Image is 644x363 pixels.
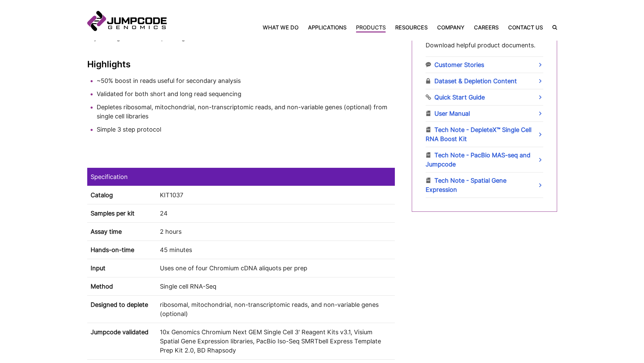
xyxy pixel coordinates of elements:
a: Company [432,23,469,31]
a: Tech Note - PacBio MAS-seq and Jumpcode [426,147,543,172]
a: What We Do [263,23,303,31]
th: Catalog [87,186,157,204]
a: User Manual [426,106,543,121]
li: Simple 3 step protocol [97,125,395,134]
a: Applications [303,23,351,31]
h3: Highlights [87,59,395,69]
a: Quick Start Guide [426,89,543,105]
td: ribosomal, mitochondrial, non-transcriptomic reads, and non-variable genes (optional) [157,295,395,323]
a: Products [351,23,390,31]
th: Hands-on-time [87,241,157,259]
th: Samples per kit [87,204,157,222]
a: Careers [469,23,503,31]
th: Method [87,277,157,295]
th: Assay time [87,222,157,241]
a: Resources [390,23,432,31]
td: 24 [157,204,395,222]
td: Single cell RNA-Seq [157,277,395,295]
th: Input [87,259,157,277]
li: Validated for both short and long read sequencing [97,89,395,98]
a: Customer Stories [426,57,543,73]
label: Search the site. [548,25,557,30]
li: ~50% boost in reads useful for secondary analysis [97,76,395,85]
td: KIT1037 [157,186,395,204]
th: Designed to deplete [87,295,157,323]
td: 2 hours [157,222,395,241]
td: Uses one of four Chromium cDNA aliquots per prep [157,259,395,277]
td: Specification [87,168,395,186]
td: 45 minutes [157,241,395,259]
a: Contact Us [503,23,548,31]
p: Download helpful product documents. [426,41,543,50]
td: 10x Genomics Chromium Next GEM Single Cell 3' Reagent Kits v3.1, Visium Spatial Gene Expression l... [157,323,395,359]
nav: Primary Navigation [167,23,548,31]
a: Tech Note - Spatial Gene Expression [426,173,543,198]
th: Jumpcode validated [87,323,157,359]
a: Dataset & Depletion Content [426,73,543,89]
li: Depletes ribosomal, mitochondrial, non-transcriptomic reads, and non-variable genes (optional) fr... [97,103,395,121]
a: Tech Note - DepleteX™ Single Cell RNA Boost Kit [426,122,543,147]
